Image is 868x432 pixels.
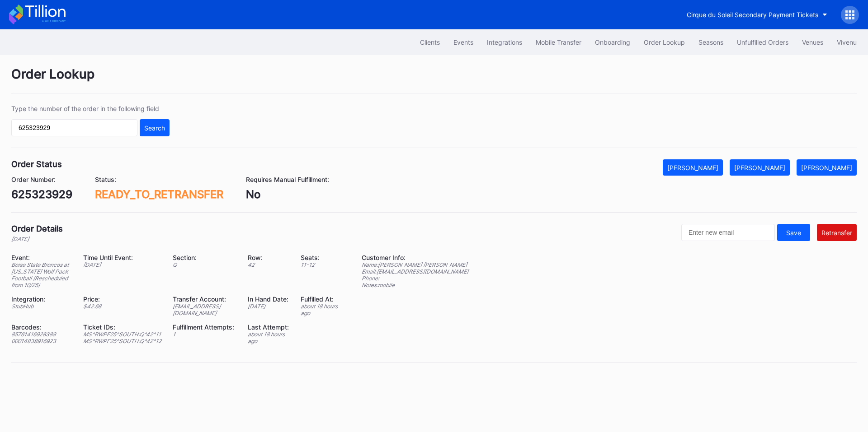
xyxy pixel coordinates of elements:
[248,261,290,268] div: 42
[830,34,863,51] button: Vivenu
[447,34,480,51] button: Events
[730,159,790,176] button: [PERSON_NAME]
[173,323,236,331] div: Fulfillment Attempts:
[737,38,788,46] div: Unfulfilled Orders
[301,303,339,316] div: about 18 hours ago
[11,261,72,288] div: Boise State Broncos at [US_STATE] Wolf Pack Football (Rescheduled from 10/25)
[667,164,718,172] div: [PERSON_NAME]
[11,254,72,261] div: Event:
[637,34,692,51] button: Order Lookup
[362,275,468,282] div: Phone:
[413,34,447,51] button: Clients
[801,164,852,172] div: [PERSON_NAME]
[246,188,329,201] div: No
[248,323,290,331] div: Last Attempt:
[11,236,63,242] div: [DATE]
[173,254,236,261] div: Section:
[681,224,775,241] input: Enter new email
[644,38,685,46] div: Order Lookup
[83,295,161,303] div: Price:
[83,323,161,331] div: Ticket IDs:
[730,34,795,51] button: Unfulfilled Orders
[173,331,236,338] div: 1
[687,11,818,19] div: Cirque du Soleil Secondary Payment Tickets
[777,224,810,241] button: Save
[588,34,637,51] button: Onboarding
[692,34,730,51] button: Seasons
[362,254,468,261] div: Customer Info:
[11,338,72,344] div: 00014838916923
[11,105,170,112] div: Type the number of the order in the following field
[248,295,290,303] div: In Hand Date:
[144,124,165,132] div: Search
[663,159,723,176] button: [PERSON_NAME]
[734,164,785,172] div: [PERSON_NAME]
[529,34,588,51] button: Mobile Transfer
[246,176,329,183] div: Requires Manual Fulfillment:
[301,254,339,261] div: Seats:
[173,303,236,316] div: [EMAIL_ADDRESS][DOMAIN_NAME]
[95,176,223,183] div: Status:
[821,229,852,237] div: Retransfer
[11,119,137,136] input: GT59662
[11,188,72,201] div: 625323929
[362,261,468,268] div: Name: [PERSON_NAME] [PERSON_NAME]
[83,254,161,261] div: Time Until Event:
[786,229,801,237] div: Save
[83,261,161,268] div: [DATE]
[11,295,72,303] div: Integration:
[420,38,440,46] div: Clients
[248,331,290,344] div: about 18 hours ago
[797,159,857,176] button: [PERSON_NAME]
[173,261,236,268] div: Q
[362,282,468,288] div: Notes: mobile
[817,224,857,241] button: Retransfer
[795,34,830,51] button: Venues
[83,338,161,344] div: MS^RWPF25^SOUTH:Q^42^12
[536,38,581,46] div: Mobile Transfer
[11,331,72,338] div: 85761416928389
[487,38,522,46] div: Integrations
[11,303,72,310] div: StubHub
[11,66,857,93] div: Order Lookup
[453,38,473,46] div: Events
[480,34,529,51] button: Integrations
[248,303,290,310] div: [DATE]
[11,224,63,233] div: Order Details
[595,38,630,46] div: Onboarding
[83,303,161,310] div: $ 42.68
[95,188,223,201] div: READY_TO_RETRANSFER
[248,254,290,261] div: Row:
[11,176,72,183] div: Order Number:
[301,295,339,303] div: Fulfilled At:
[680,6,834,23] button: Cirque du Soleil Secondary Payment Tickets
[362,268,468,275] div: Email: [EMAIL_ADDRESS][DOMAIN_NAME]
[83,331,161,338] div: MS^RWPF25^SOUTH:Q^42^11
[11,159,62,169] div: Order Status
[140,119,170,136] button: Search
[802,38,823,46] div: Venues
[698,38,723,46] div: Seasons
[837,38,857,46] div: Vivenu
[173,295,236,303] div: Transfer Account:
[11,323,72,331] div: Barcodes:
[301,261,339,268] div: 11 - 12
